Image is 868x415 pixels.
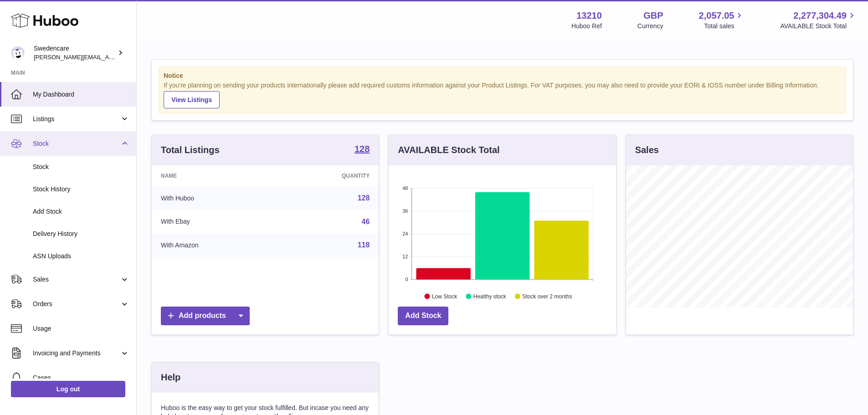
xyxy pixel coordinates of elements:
div: Swedencare [34,44,116,61]
span: Orders [33,300,120,308]
span: Sales [33,275,120,284]
h3: Help [161,371,180,384]
text: Healthy stock [473,293,507,299]
span: Stock History [33,185,129,194]
strong: 128 [354,144,370,154]
a: Add Stock [398,307,448,325]
span: Stock [33,139,120,148]
a: 128 [354,144,370,155]
a: 46 [362,218,370,225]
text: 36 [403,208,408,214]
span: Listings [33,115,120,123]
h3: Sales [635,144,659,156]
a: View Listings [164,91,220,108]
h3: AVAILABLE Stock Total [398,144,499,156]
text: Stock over 2 months [523,293,572,299]
td: With Ebay [152,210,276,234]
div: Huboo Ref [571,22,602,31]
span: ASN Uploads [33,252,129,261]
span: AVAILABLE Stock Total [780,22,857,31]
span: Cases [33,374,129,382]
strong: Notice [164,72,841,80]
text: 12 [403,254,408,259]
text: 0 [406,277,408,282]
a: 2,057.05 Total sales [699,10,745,31]
th: Name [152,165,276,186]
img: rebecca.fall@swedencare.co.uk [11,46,25,60]
span: My Dashboard [33,90,129,99]
div: Currency [637,22,663,31]
strong: 13210 [576,10,602,22]
span: Invoicing and Payments [33,349,120,358]
text: 48 [403,185,408,191]
td: With Huboo [152,186,276,210]
a: Add products [161,307,250,325]
td: With Amazon [152,233,276,257]
a: 118 [358,241,370,249]
text: 24 [403,231,408,236]
th: Quantity [276,165,379,186]
strong: GBP [643,10,663,22]
span: Total sales [704,22,745,31]
span: [PERSON_NAME][EMAIL_ADDRESS][DOMAIN_NAME] [34,53,183,61]
span: Add Stock [33,207,129,216]
div: If you're planning on sending your products internationally please add required customs informati... [164,81,841,108]
text: Low Stock [432,293,457,299]
h3: Total Listings [161,144,220,156]
a: 128 [358,194,370,202]
span: Usage [33,324,129,333]
span: Stock [33,163,129,171]
a: Log out [11,381,125,397]
span: 2,057.05 [699,10,734,22]
span: 2,277,304.49 [793,10,847,22]
span: Delivery History [33,230,129,238]
a: 2,277,304.49 AVAILABLE Stock Total [780,10,857,31]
